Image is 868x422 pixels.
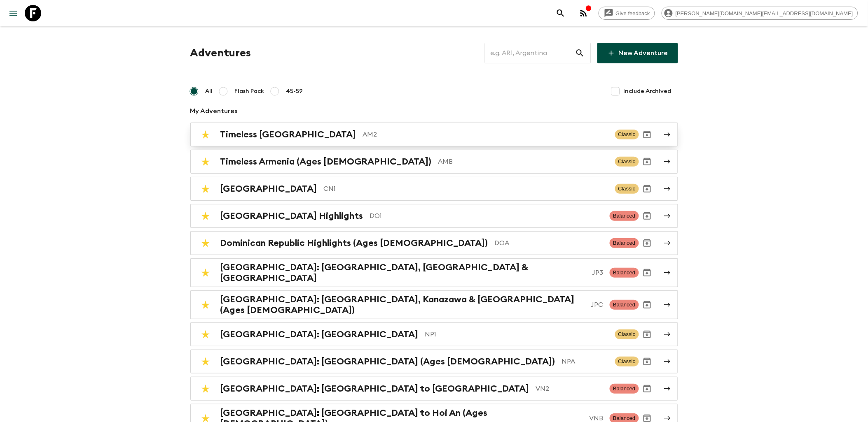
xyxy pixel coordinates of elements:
[536,384,604,394] p: VN2
[599,7,655,20] a: Give feedback
[591,300,603,310] p: JPC
[610,238,639,248] span: Balanced
[671,10,858,16] span: [PERSON_NAME][DOMAIN_NAME][EMAIL_ADDRESS][DOMAIN_NAME]
[597,43,678,63] a: New Adventure
[220,183,317,194] h2: [GEOGRAPHIC_DATA]
[220,329,419,340] h2: [GEOGRAPHIC_DATA]: [GEOGRAPHIC_DATA]
[639,181,655,197] button: Archive
[611,10,655,16] span: Give feedback
[190,290,678,319] a: [GEOGRAPHIC_DATA]: [GEOGRAPHIC_DATA], Kanazawa & [GEOGRAPHIC_DATA] (Ages [DEMOGRAPHIC_DATA])JPCBa...
[610,300,639,310] span: Balanced
[495,238,604,248] p: DOA
[485,42,575,65] input: e.g. AR1, Argentina
[552,5,569,21] button: search adventures
[615,157,639,167] span: Classic
[639,353,655,370] button: Archive
[562,357,608,366] p: NPA
[190,123,678,146] a: Timeless [GEOGRAPHIC_DATA]AM2ClassicArchive
[662,7,858,20] div: [PERSON_NAME][DOMAIN_NAME][EMAIL_ADDRESS][DOMAIN_NAME]
[425,329,608,339] p: NP1
[190,350,678,373] a: [GEOGRAPHIC_DATA]: [GEOGRAPHIC_DATA] (Ages [DEMOGRAPHIC_DATA])NPAClassicArchive
[220,262,586,283] h2: [GEOGRAPHIC_DATA]: [GEOGRAPHIC_DATA], [GEOGRAPHIC_DATA] & [GEOGRAPHIC_DATA]
[220,156,432,167] h2: Timeless Armenia (Ages [DEMOGRAPHIC_DATA])
[615,130,639,139] span: Classic
[220,129,356,140] h2: Timeless [GEOGRAPHIC_DATA]
[220,211,363,221] h2: [GEOGRAPHIC_DATA] Highlights
[190,204,678,228] a: [GEOGRAPHIC_DATA] HighlightsDO1BalancedArchive
[592,268,603,278] p: JP3
[190,106,678,116] p: My Adventures
[190,377,678,401] a: [GEOGRAPHIC_DATA]: [GEOGRAPHIC_DATA] to [GEOGRAPHIC_DATA]VN2BalancedArchive
[206,87,213,95] span: All
[190,322,678,346] a: [GEOGRAPHIC_DATA]: [GEOGRAPHIC_DATA]NP1ClassicArchive
[624,87,671,95] span: Include Archived
[220,383,529,394] h2: [GEOGRAPHIC_DATA]: [GEOGRAPHIC_DATA] to [GEOGRAPHIC_DATA]
[639,380,655,397] button: Archive
[190,231,678,255] a: Dominican Republic Highlights (Ages [DEMOGRAPHIC_DATA])DOABalancedArchive
[235,87,264,95] span: Flash Pack
[438,157,608,167] p: AMB
[220,356,555,367] h2: [GEOGRAPHIC_DATA]: [GEOGRAPHIC_DATA] (Ages [DEMOGRAPHIC_DATA])
[190,45,251,61] h1: Adventures
[370,211,604,221] p: DO1
[363,130,608,139] p: AM2
[610,384,639,394] span: Balanced
[220,294,585,315] h2: [GEOGRAPHIC_DATA]: [GEOGRAPHIC_DATA], Kanazawa & [GEOGRAPHIC_DATA] (Ages [DEMOGRAPHIC_DATA])
[286,87,303,95] span: 45-59
[615,357,639,366] span: Classic
[615,184,639,194] span: Classic
[5,5,21,21] button: menu
[610,211,639,221] span: Balanced
[610,268,639,278] span: Balanced
[324,184,608,194] p: CN1
[639,153,655,170] button: Archive
[220,238,488,248] h2: Dominican Republic Highlights (Ages [DEMOGRAPHIC_DATA])
[615,329,639,339] span: Classic
[190,258,678,287] a: [GEOGRAPHIC_DATA]: [GEOGRAPHIC_DATA], [GEOGRAPHIC_DATA] & [GEOGRAPHIC_DATA]JP3BalancedArchive
[639,326,655,343] button: Archive
[639,264,655,281] button: Archive
[639,126,655,143] button: Archive
[190,150,678,174] a: Timeless Armenia (Ages [DEMOGRAPHIC_DATA])AMBClassicArchive
[190,177,678,201] a: [GEOGRAPHIC_DATA]CN1ClassicArchive
[639,235,655,251] button: Archive
[639,297,655,313] button: Archive
[639,208,655,224] button: Archive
